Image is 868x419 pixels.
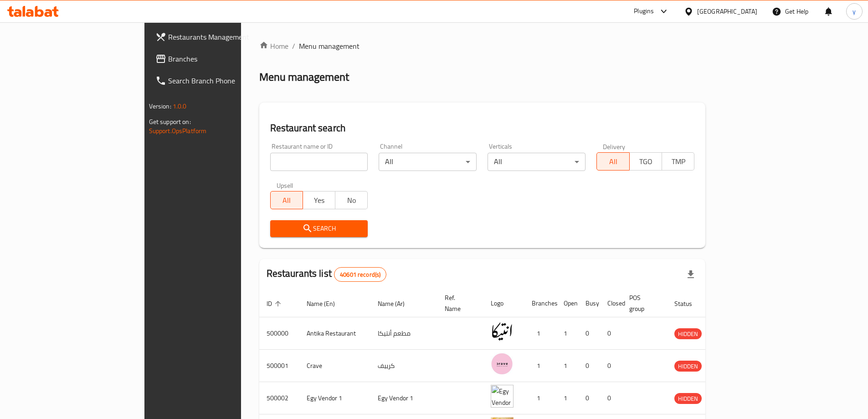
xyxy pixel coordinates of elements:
span: All [601,155,626,168]
button: Search [270,220,368,237]
span: All [274,194,299,207]
span: Search [277,223,361,234]
span: Restaurants Management [168,31,282,42]
span: 1.0.0 [173,100,187,112]
th: Busy [578,290,600,317]
span: HIDDEN [674,361,702,372]
td: 0 [578,382,600,414]
td: Egy Vendor 1 [370,382,437,414]
input: Search for restaurant name or ID.. [270,153,368,171]
span: TMP [666,155,691,168]
img: Antika Restaurant [491,320,514,343]
div: Export file [680,264,702,285]
th: Logo [483,290,524,317]
img: Crave [491,352,514,375]
span: TGO [633,155,658,168]
label: Upsell [277,182,293,188]
div: Plugins [634,6,654,17]
span: Menu management [299,41,360,52]
span: y [853,6,856,16]
div: All [379,153,477,171]
td: Crave [299,350,370,382]
td: مطعم أنتيكا [370,317,437,350]
th: Open [556,290,578,317]
span: Search Branch Phone [168,75,282,86]
button: TMP [662,152,694,171]
span: Yes [307,194,332,207]
span: Branches [168,53,282,64]
button: No [335,191,368,209]
span: No [339,194,364,207]
span: POS group [629,292,656,314]
span: Version: [149,100,171,112]
td: 1 [556,317,578,350]
span: 40601 record(s) [334,270,386,279]
span: Status [674,298,704,309]
span: Get support on: [149,116,191,128]
img: Egy Vendor 1 [491,385,514,408]
th: Branches [524,290,556,317]
label: Delivery [603,143,626,150]
div: All [488,153,586,171]
td: Egy Vendor 1 [299,382,370,414]
th: Closed [600,290,622,317]
button: All [270,191,303,209]
td: 0 [578,317,600,350]
td: 1 [524,317,556,350]
td: Antika Restaurant [299,317,370,350]
span: HIDDEN [674,329,702,339]
td: كرييف [370,350,437,382]
a: Restaurants Management [148,26,289,48]
h2: Menu management [259,70,349,84]
h2: Restaurants list [267,267,387,282]
span: Name (Ar) [378,298,416,309]
span: Ref. Name [445,292,473,314]
span: ID [267,298,284,309]
h2: Restaurant search [270,121,695,135]
div: HIDDEN [674,328,702,339]
td: 0 [578,350,600,382]
td: 0 [600,317,622,350]
a: Search Branch Phone [148,70,289,92]
div: [GEOGRAPHIC_DATA] [697,6,757,16]
a: Branches [148,48,289,70]
li: / [292,41,295,52]
td: 1 [524,382,556,414]
td: 1 [556,350,578,382]
nav: breadcrumb [259,41,706,52]
td: 0 [600,382,622,414]
span: HIDDEN [674,393,702,404]
a: Support.OpsPlatform [149,125,207,137]
button: Yes [303,191,335,209]
button: All [596,152,629,171]
td: 0 [600,350,622,382]
span: Name (En) [307,298,347,309]
button: TGO [629,152,662,171]
td: 1 [524,350,556,382]
div: Total records count [334,267,386,282]
td: 1 [556,382,578,414]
